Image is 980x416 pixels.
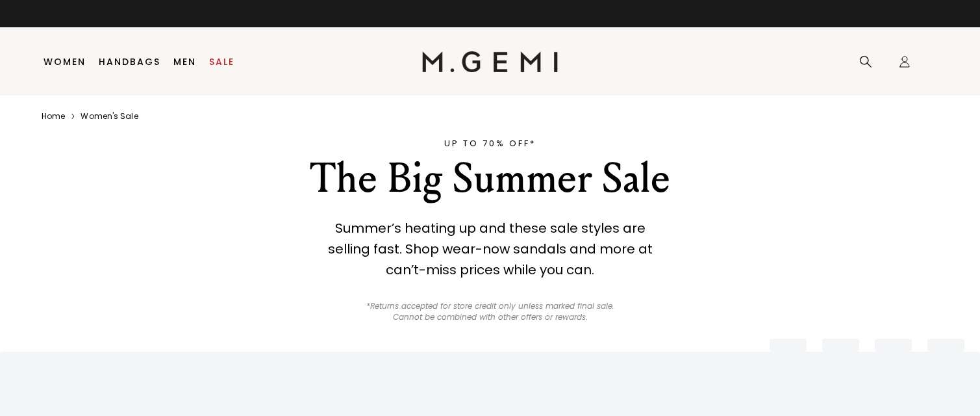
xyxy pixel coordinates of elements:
a: Sale [209,57,234,67]
div: UP TO 70% OFF* [265,137,716,150]
a: Home [42,111,65,122]
img: M.Gemi [422,51,558,72]
div: Summer’s heating up and these sale styles are selling fast. Shop wear-now sandals and more at can... [315,218,666,280]
div: The Big Summer Sale [265,155,716,202]
a: Handbags [99,57,160,67]
a: Women [44,57,86,67]
a: Women's sale [81,111,138,122]
a: Men [173,57,196,67]
p: *Returns accepted for store credit only unless marked final sale. Cannot be combined with other o... [358,301,622,323]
